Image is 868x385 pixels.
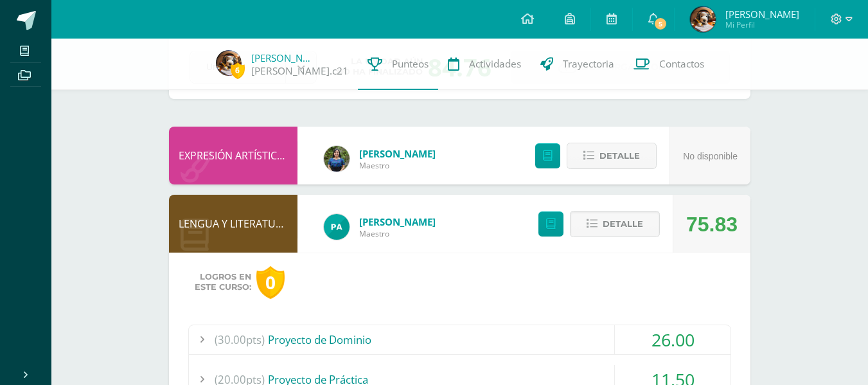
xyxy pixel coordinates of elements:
[359,228,436,239] span: Maestro
[563,57,614,71] span: Trayectoria
[567,143,657,169] button: Detalle
[359,215,436,228] a: [PERSON_NAME]
[615,325,731,354] div: 26.00
[169,127,297,184] div: EXPRESIÓN ARTÍSTICA (MOVIMIENTO)
[725,8,799,21] span: [PERSON_NAME]
[659,57,704,71] span: Contactos
[358,39,438,90] a: Punteos
[603,212,643,236] span: Detalle
[438,39,531,90] a: Actividades
[216,50,242,76] img: 26a1984f3b5d9629c6cfe4c92813787a.png
[189,325,731,354] div: Proyecto de Dominio
[725,19,799,30] span: Mi Perfil
[251,64,348,78] a: [PERSON_NAME].c21
[531,39,624,90] a: Trayectoria
[195,272,251,292] span: Logros en este curso:
[169,195,297,253] div: LENGUA Y LITERATURA 5
[324,146,350,172] img: 36627948da5af62e6e4d36ba7d792ec8.png
[256,266,285,299] div: 0
[215,325,265,354] span: (30.00pts)
[599,144,640,168] span: Detalle
[686,195,738,253] div: 75.83
[683,151,738,161] span: No disponible
[624,39,714,90] a: Contactos
[690,6,716,32] img: 26a1984f3b5d9629c6cfe4c92813787a.png
[469,57,521,71] span: Actividades
[324,214,350,240] img: 53dbe22d98c82c2b31f74347440a2e81.png
[359,147,436,160] a: [PERSON_NAME]
[359,160,436,171] span: Maestro
[653,17,668,31] span: 5
[251,51,315,64] a: [PERSON_NAME]
[231,62,245,78] span: 6
[392,57,429,71] span: Punteos
[570,211,660,237] button: Detalle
